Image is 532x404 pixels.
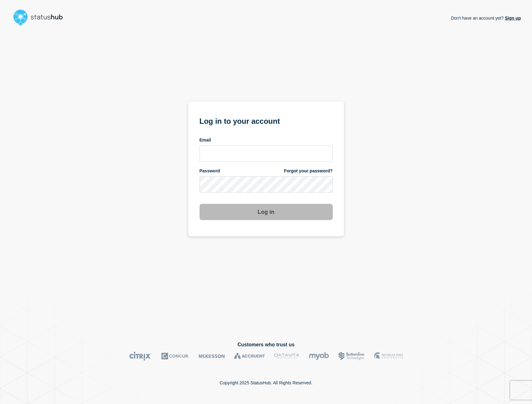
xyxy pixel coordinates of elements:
[451,11,521,26] p: Don't have an account yet?
[161,352,189,361] img: Concur logo
[129,352,152,361] img: Citrix logo
[200,204,333,220] button: Log in
[219,380,312,385] p: Copyright 2025 StatusHub. All Rights Reserved.
[309,352,329,361] img: myob logo
[199,352,225,361] img: McKesson logo
[274,352,299,361] img: DataVita logo
[338,352,365,361] img: Bottomline logo
[200,137,211,143] span: Email
[284,168,332,174] a: Forgot your password?
[200,146,333,162] input: email input
[200,115,333,126] h1: Log in to your account
[11,7,70,27] img: StatusHub logo
[11,342,521,348] h2: Customers who trust us
[200,168,220,174] span: Password
[504,16,521,21] a: Sign up
[200,176,333,193] input: password input
[374,352,403,361] img: MSU logo
[234,352,265,361] img: Accruent logo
